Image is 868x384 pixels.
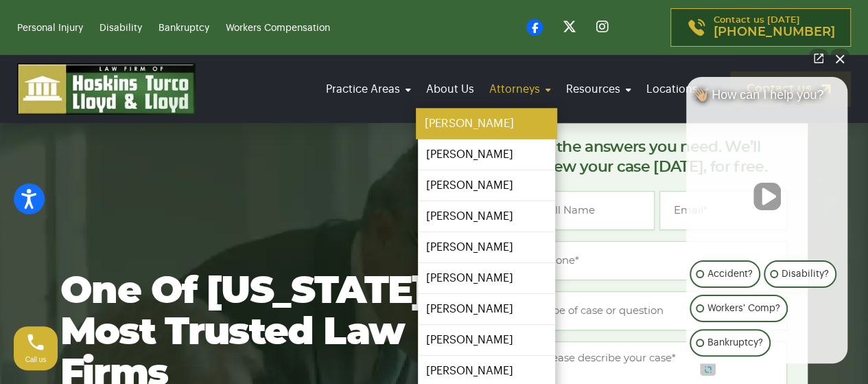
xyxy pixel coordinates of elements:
[830,49,849,68] button: Close Intaker Chat Widget
[526,191,654,230] input: Full Name
[714,16,835,39] p: Contact us [DATE]
[418,263,555,293] a: [PERSON_NAME]
[418,170,555,201] a: [PERSON_NAME]
[418,139,555,170] a: [PERSON_NAME]
[686,87,847,109] div: 👋🏼 How can I help you?
[659,191,787,230] input: Email*
[159,23,209,33] a: Bankruptcy
[416,109,557,139] a: [PERSON_NAME]
[526,291,787,330] input: Type of case or question
[700,363,716,376] a: Open intaker chat
[17,63,196,115] img: logo
[226,23,330,33] a: Workers Compensation
[642,70,713,109] a: Locations
[714,25,835,39] span: [PHONE_NUMBER]
[418,232,555,262] a: [PERSON_NAME]
[422,70,478,109] a: About Us
[25,356,47,363] span: Call us
[418,201,555,231] a: [PERSON_NAME]
[526,241,787,280] input: Phone*
[670,8,851,47] a: Contact us [DATE][PHONE_NUMBER]
[707,300,780,317] p: Workers' Comp?
[418,325,555,355] a: [PERSON_NAME]
[485,70,555,109] a: Attorneys
[322,70,415,109] a: Practice Areas
[707,335,763,351] p: Bankruptcy?
[99,23,142,33] a: Disability
[17,23,83,33] a: Personal Injury
[418,294,555,324] a: [PERSON_NAME]
[526,137,787,177] p: Get the answers you need. We’ll review your case [DATE], for free.
[707,266,753,282] p: Accident?
[782,266,829,282] p: Disability?
[562,70,635,109] a: Resources
[809,49,828,68] a: Open direct chat
[753,183,781,210] button: Unmute video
